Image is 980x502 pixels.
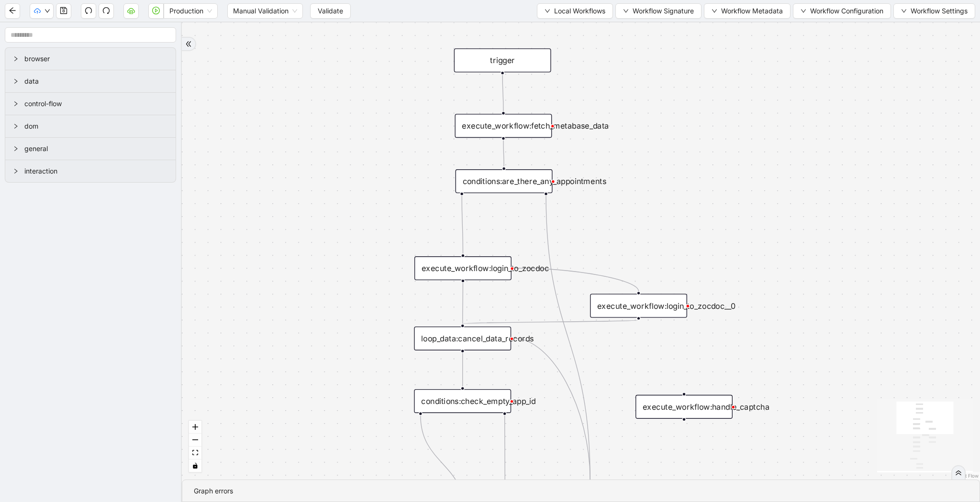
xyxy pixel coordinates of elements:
[514,268,638,291] g: Edge from execute_workflow:login_to_zocdoc to execute_workflow:login_to_zocdoc__0
[318,6,343,16] span: Validate
[911,6,968,16] span: Workflow Settings
[169,4,212,18] span: Production
[13,168,19,174] span: right
[24,166,168,176] span: interaction
[455,114,552,138] div: execute_workflow:fetch_metabase_data
[704,3,791,19] button: downWorkflow Metadata
[414,327,511,350] div: loop_data:cancel_data_records
[81,3,96,19] button: undo
[13,123,19,129] span: right
[633,6,694,16] span: Workflow Signature
[189,421,201,434] button: zoom in
[194,486,968,496] div: Graph errors
[623,8,629,14] span: down
[310,3,351,19] button: Validate
[189,459,201,472] button: toggle interactivity
[414,389,511,413] div: conditions:check_empty_app_id
[85,7,92,14] span: undo
[5,3,20,19] button: arrow-left
[13,56,19,62] span: right
[148,3,164,19] button: play-circle
[676,428,692,445] span: plus-circle
[463,283,463,324] g: Edge from execute_workflow:login_to_zocdoc to loop_data:cancel_data_records
[590,294,687,317] div: execute_workflow:login_to_zocdoc__0
[127,7,135,14] span: cloud-server
[615,3,702,19] button: downWorkflow Signature
[721,6,783,16] span: Workflow Metadata
[34,8,41,14] span: cloud-upload
[185,41,192,47] span: double-right
[24,76,168,87] span: data
[456,169,553,193] div: conditions:are_there_any_appointments
[5,48,176,70] div: browser
[233,4,297,18] span: Manual Validation
[901,8,907,14] span: down
[30,3,54,19] button: cloud-uploaddown
[5,93,176,115] div: control-flow
[810,6,883,16] span: Workflow Configuration
[24,98,168,109] span: control-flow
[893,3,975,19] button: downWorkflow Settings
[56,3,71,19] button: save
[635,395,733,419] div: execute_workflow:handle_captchaplus-circle
[189,447,201,459] button: fit view
[537,3,613,19] button: downLocal Workflows
[9,7,16,14] span: arrow-left
[13,101,19,107] span: right
[5,160,176,182] div: interaction
[60,7,67,14] span: save
[123,3,139,19] button: cloud-server
[635,395,733,419] div: execute_workflow:handle_captcha
[502,75,503,111] g: Edge from trigger to execute_workflow:fetch_metabase_data
[546,196,590,480] g: Edge from conditions:are_there_any_appointments to delay:
[99,3,114,19] button: redo
[102,7,110,14] span: redo
[712,8,717,14] span: down
[13,146,19,152] span: right
[5,70,176,92] div: data
[24,143,168,154] span: general
[24,54,168,64] span: browser
[13,78,19,84] span: right
[793,3,891,19] button: downWorkflow Configuration
[152,7,160,14] span: play-circle
[463,320,639,324] g: Edge from execute_workflow:login_to_zocdoc__0 to loop_data:cancel_data_records
[454,48,551,72] div: trigger
[545,8,550,14] span: down
[414,256,512,280] div: execute_workflow:login_to_zocdoc
[5,115,176,137] div: dom
[5,138,176,160] div: general
[189,434,201,447] button: zoom out
[45,8,50,14] span: down
[462,196,463,254] g: Edge from conditions:are_there_any_appointments to execute_workflow:login_to_zocdoc
[955,469,962,476] span: double-right
[24,121,168,131] span: dom
[801,8,806,14] span: down
[554,6,605,16] span: Local Workflows
[954,473,979,479] a: React Flow attribution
